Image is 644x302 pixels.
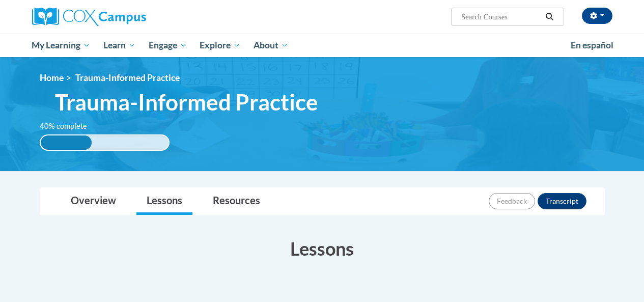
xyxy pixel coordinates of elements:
img: Cox Campus [32,8,146,26]
a: Resources [203,188,270,215]
a: About [247,34,295,57]
span: Trauma-Informed Practice [55,89,318,116]
a: My Learning [25,34,97,57]
span: En español [571,40,613,50]
a: En español [564,35,620,56]
a: Overview [61,188,126,215]
h3: Lessons [40,236,605,261]
a: Engage [142,34,193,57]
label: 40% complete [40,121,98,132]
div: 40% complete [41,135,92,150]
span: My Learning [32,39,90,51]
button: Account Settings [582,8,612,24]
span: Trauma-Informed Practice [75,72,180,83]
button: Feedback [489,193,535,209]
span: About [254,39,288,51]
span: Learn [103,39,135,51]
a: Home [40,72,64,83]
span: Engage [149,39,187,51]
a: Explore [193,34,247,57]
input: Search Courses [460,11,542,23]
div: Main menu [24,34,620,57]
a: Learn [97,34,142,57]
a: Cox Campus [32,8,215,26]
button: Transcript [538,193,586,209]
a: Lessons [136,188,192,215]
button: Search [542,11,557,23]
span: Explore [200,39,240,51]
